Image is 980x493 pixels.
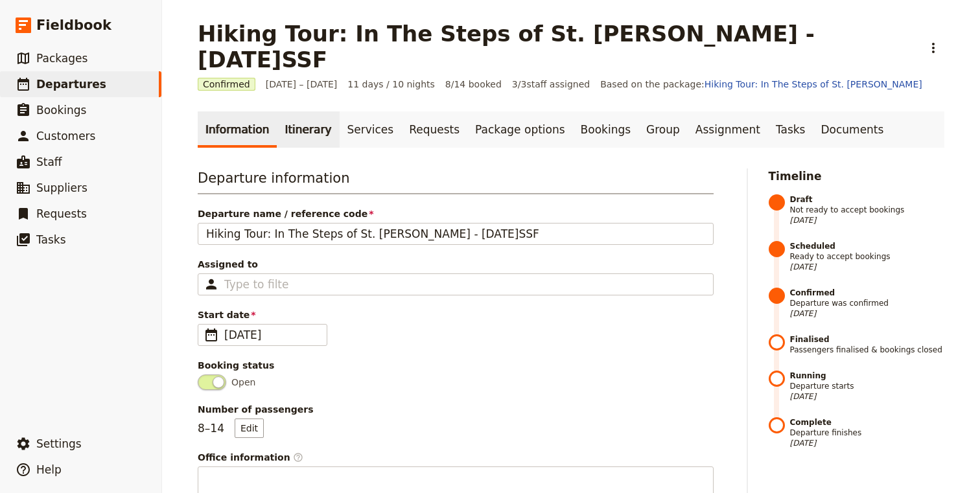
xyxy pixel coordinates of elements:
p: How can we help? [26,114,233,136]
input: Assigned to [224,277,289,292]
img: Profile image for Jeff [27,183,52,209]
div: [PERSON_NAME] [58,196,133,209]
a: Looking for Answers? Browse our Help Center for solutions! [19,233,240,270]
span: Departure finishes [790,417,945,448]
span: Fieldbook [36,16,111,35]
a: Package options [467,111,572,148]
strong: Draft [790,194,945,205]
strong: Scheduled [790,241,945,251]
span: Not ready to accept bookings [790,194,945,225]
span: Ready to accept bookings [790,241,945,272]
a: Documents [813,111,891,148]
span: Messages [108,437,152,446]
strong: Complete [790,417,945,428]
img: logo [26,25,109,45]
span: Staff [36,155,62,168]
span: 11 days / 10 nights [347,78,435,91]
div: Recent messageProfile image for JeffHi [PERSON_NAME], Thanks for your reply. I did end up thinkin... [13,152,246,220]
span: Suppliers [36,181,87,194]
p: Hi [PERSON_NAME] [26,92,233,114]
span: ​ [293,452,303,463]
p: 8 – 14 [198,418,264,438]
span: Tasks [36,233,66,246]
a: Tasks [768,111,813,148]
span: Home [29,437,58,446]
span: Departure was confirmed [790,288,945,319]
span: Packages [36,52,87,65]
strong: Running [790,371,945,381]
h2: Timeline [769,168,945,184]
a: Hiking Tour: In The Steps of St. [PERSON_NAME] [705,79,922,89]
span: Assigned to [198,258,714,271]
a: Services [340,111,402,148]
div: Office information [198,451,714,464]
img: Profile image for alex [176,21,202,47]
a: Group [638,111,688,148]
button: Messages [86,404,172,456]
span: Settings [36,437,82,450]
button: Actions [922,37,944,59]
span: [DATE] [790,308,945,319]
div: Profile image for JeffHi [PERSON_NAME], Thanks for your reply. I did end up thinking that was the... [14,172,246,220]
span: Departure starts [790,371,945,402]
div: • 10h ago [135,196,178,209]
span: ​ [204,327,219,343]
span: Confirmed [198,78,255,91]
span: Departure name / reference code [198,207,714,220]
a: Bookings [573,111,638,148]
span: [DATE] [790,391,945,402]
span: Number of passengers [198,403,714,416]
span: Bookings [36,104,86,117]
span: Requests [36,207,87,220]
div: Booking status [198,359,714,372]
span: Help [205,437,226,446]
span: Departures [36,78,106,91]
a: Requests [401,111,467,148]
h1: Hiking Tour: In The Steps of St. [PERSON_NAME] - [DATE]SSF [198,21,915,73]
div: Close [223,21,246,44]
span: Open [231,376,255,389]
div: Looking for Answers? Browse our Help Center for solutions! [27,238,217,265]
a: Information [198,111,277,148]
span: Customers [36,130,95,143]
span: Help [36,463,62,476]
div: Send us a message [27,293,216,307]
span: [DATE] [790,438,945,448]
strong: Finalised [790,334,945,345]
span: [DATE] – [DATE] [266,78,338,91]
input: Departure name / reference code [198,223,714,245]
span: 8/14 booked [445,78,502,91]
span: 3 / 3 staff assigned [512,78,590,91]
div: Send us a message [13,282,246,318]
div: Recent message [27,163,233,177]
button: Help [173,404,259,456]
span: [DATE] [790,215,945,225]
span: [DATE] [790,262,945,272]
h3: Departure information [198,168,714,194]
span: Based on the package: [600,78,922,91]
a: Assignment [688,111,768,148]
button: Number of passengers8–14 [235,418,264,438]
span: Start date [198,308,714,321]
span: [DATE] [224,327,319,343]
a: Itinerary [277,111,339,148]
span: Passengers finalised & bookings closed [790,334,945,355]
strong: Confirmed [790,288,945,298]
